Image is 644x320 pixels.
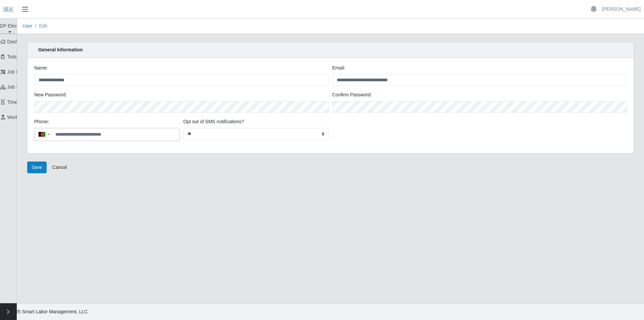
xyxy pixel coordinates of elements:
label: Email: [332,64,345,72]
span: ▼ [47,133,51,136]
label: Name: [34,64,48,72]
span: Dashboard [7,39,31,44]
a: Cancel [48,162,71,173]
a: [PERSON_NAME] [602,6,641,13]
li: Edit [33,22,47,30]
span: Timesheets [7,99,32,105]
a: User [22,23,33,29]
strong: General Information [38,47,83,52]
span: Workers [7,115,25,120]
img: SLM Logo [3,4,13,14]
span: © 2025 Smart Labor Management, LLC [5,309,88,314]
button: Save [27,162,47,173]
label: New Password: [34,91,67,98]
span: job site [7,84,24,90]
div: Country Code Selector [35,128,53,141]
label: Confirm Password: [332,91,372,98]
span: Todo [7,54,17,59]
label: Opt out of SMS notifications? [183,118,244,125]
label: Phone: [34,118,49,125]
span: Job Requests [7,69,36,75]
